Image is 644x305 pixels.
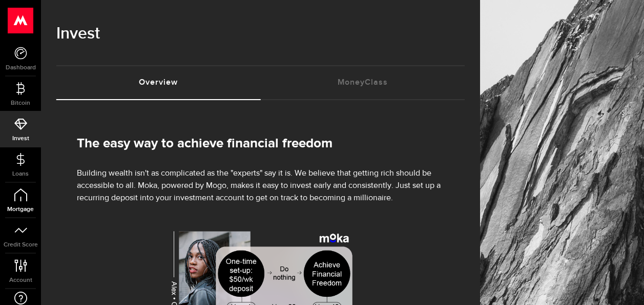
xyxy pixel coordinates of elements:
p: Building wealth isn't as complicated as the "experts" say it is. We believe that getting rich sho... [77,167,444,204]
button: Open LiveChat chat widget [8,4,39,35]
a: MoneyClass [261,66,465,99]
ul: Tabs Navigation [56,65,465,100]
h2: The easy way to achieve financial freedom [77,136,444,152]
a: Overview [56,66,261,99]
h1: Invest [56,21,465,47]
